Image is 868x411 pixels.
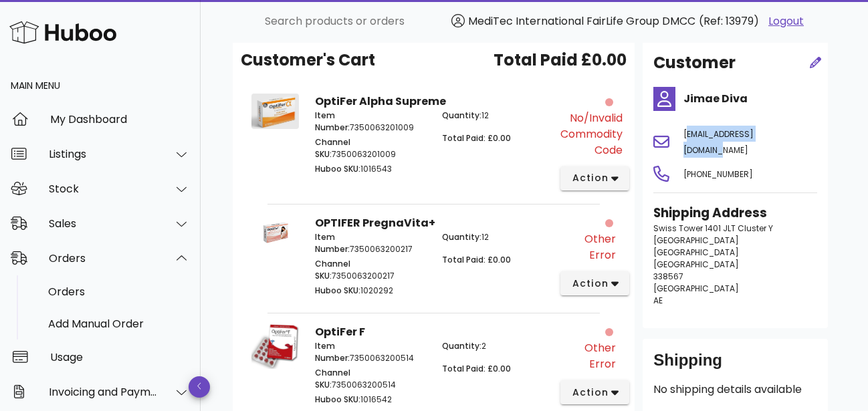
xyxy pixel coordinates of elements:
span: Customer's Cart [241,48,375,72]
span: 338567 [653,271,683,282]
span: Quantity: [442,110,481,121]
span: Quantity: [442,340,481,352]
div: Usage [50,351,190,364]
span: MediTec International FairLife Group DMCC [468,13,695,29]
span: [GEOGRAPHIC_DATA] [653,259,739,270]
span: Channel SKU: [315,136,350,160]
p: 2 [442,340,553,352]
div: Other Error [560,340,616,372]
div: Add Manual Order [48,317,190,330]
p: 7350063200514 [315,340,426,364]
p: 7350063200217 [315,258,426,282]
div: Listings [49,148,158,160]
p: 12 [442,231,553,243]
div: Stock [49,182,158,195]
button: action [560,271,629,295]
img: Product Image [251,324,299,369]
div: Invoicing and Payments [49,386,158,398]
div: Orders [49,252,158,265]
div: Other Error [560,231,616,263]
span: Channel SKU: [315,367,350,390]
span: Total Paid: £0.00 [442,363,511,374]
span: Item Number: [315,110,350,133]
div: Sales [49,217,158,230]
h2: Customer [653,51,736,75]
span: Huboo SKU: [315,285,360,296]
span: [GEOGRAPHIC_DATA] [653,247,739,258]
button: action [560,380,629,404]
div: Orders [48,285,190,298]
span: AE [653,295,663,306]
div: My Dashboard [50,113,190,126]
p: 1020292 [315,285,426,297]
span: (Ref: 13979) [699,13,759,29]
p: 7350063201009 [315,136,426,160]
span: [GEOGRAPHIC_DATA] [653,235,739,246]
span: action [571,386,609,400]
span: Swiss Tower 1401 JLT Cluster Y [653,223,773,234]
span: Channel SKU: [315,258,350,281]
div: No/Invalid Commodity Code [560,110,623,158]
span: action [571,171,609,185]
p: No shipping details available [653,382,817,398]
strong: OptiFer Alpha Supreme [315,94,446,109]
span: Total Paid: £0.00 [442,254,511,265]
p: 7350063200217 [315,231,426,255]
p: 1016542 [315,394,426,406]
span: Item Number: [315,340,350,364]
img: Product Image [251,94,299,129]
span: Huboo SKU: [315,163,360,174]
h4: Jimae Diva [683,91,817,107]
span: action [571,277,609,291]
span: [GEOGRAPHIC_DATA] [653,283,739,294]
h3: Shipping Address [653,204,817,223]
span: [EMAIL_ADDRESS][DOMAIN_NAME] [683,128,754,156]
p: 7350063201009 [315,110,426,134]
a: Logout [768,13,804,29]
p: 1016543 [315,163,426,175]
img: Huboo Logo [9,18,116,47]
p: 12 [442,110,553,122]
strong: OPTIFER PregnaVita+ [315,215,435,231]
span: [PHONE_NUMBER] [683,168,753,180]
span: Total Paid: £0.00 [442,132,511,144]
strong: OptiFer F [315,324,365,339]
p: 7350063200514 [315,367,426,391]
img: Product Image [251,215,299,249]
button: action [560,166,629,190]
span: Total Paid £0.00 [494,48,627,72]
span: Item Number: [315,231,350,255]
span: Quantity: [442,231,481,243]
div: Shipping [653,350,817,382]
span: Huboo SKU: [315,394,360,405]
